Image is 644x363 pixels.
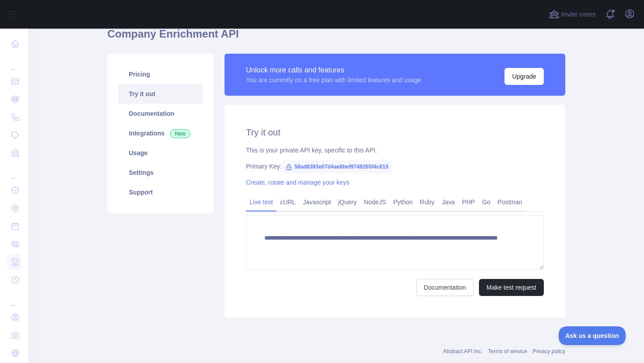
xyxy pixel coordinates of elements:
[390,195,416,209] a: Python
[246,162,544,171] div: Primary Key:
[561,9,596,20] span: Invite users
[504,68,544,85] button: Upgrade
[7,290,21,308] div: ...
[282,160,392,173] span: 58ad8393e07d4ae8bef9748265f4c815
[118,182,203,202] a: Support
[118,64,203,84] a: Pricing
[360,195,390,209] a: NodeJS
[533,348,565,355] a: Privacy policy
[118,163,203,182] a: Settings
[246,179,349,186] a: Create, rotate and manage your keys
[246,65,421,76] div: Unlock more calls and features
[559,326,626,345] iframe: Toggle Customer Support
[299,195,335,209] a: Javascript
[494,195,526,209] a: Postman
[488,348,527,355] a: Terms of service
[479,279,544,296] button: Make test request
[246,195,276,209] a: Live test
[438,195,459,209] a: Java
[118,123,203,143] a: Integrations New
[107,27,565,48] h1: Company Enrichment API
[335,195,360,209] a: jQuery
[416,279,474,296] a: Documentation
[118,84,203,104] a: Try it out
[276,195,299,209] a: cURL
[118,104,203,123] a: Documentation
[246,126,544,139] h2: Try it out
[246,76,421,84] div: You are currently on a free plan with limited features and usage
[416,195,438,209] a: Ruby
[246,146,544,155] div: This is your private API key, specific to this API.
[170,129,191,138] span: New
[547,7,597,21] button: Invite users
[479,195,494,209] a: Go
[7,54,21,72] div: ...
[118,143,203,163] a: Usage
[7,163,21,181] div: ...
[458,195,479,209] a: PHP
[443,348,483,355] a: Abstract API Inc.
